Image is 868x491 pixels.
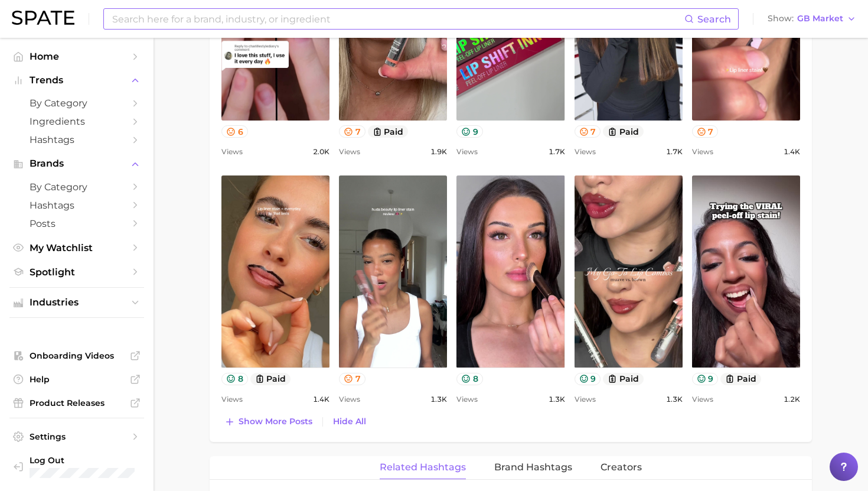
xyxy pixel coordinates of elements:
[692,392,713,407] span: Views
[575,145,596,159] span: Views
[9,47,144,66] a: Home
[720,373,761,385] button: paid
[797,15,843,22] span: GB Market
[12,11,74,25] img: SPATE
[456,125,483,138] button: 9
[30,75,124,86] span: Trends
[456,373,483,385] button: 8
[575,125,601,138] button: 7
[339,392,360,407] span: Views
[9,155,144,173] button: Brands
[697,14,731,25] span: Search
[430,145,447,159] span: 1.9k
[221,125,248,138] button: 6
[313,145,329,159] span: 2.0k
[494,462,572,473] span: Brand Hashtags
[456,392,478,407] span: Views
[30,297,124,308] span: Industries
[9,347,144,365] a: Onboarding Videos
[9,394,144,412] a: Product Releases
[339,145,360,159] span: Views
[9,112,144,131] a: Ingredients
[30,158,124,169] span: Brands
[30,97,124,109] span: by Category
[784,392,800,407] span: 1.2k
[339,125,366,138] button: 7
[221,392,243,407] span: Views
[30,242,124,253] span: My Watchlist
[575,392,596,407] span: Views
[221,145,243,159] span: Views
[30,350,124,361] span: Onboarding Videos
[9,294,144,311] button: Industries
[666,392,683,407] span: 1.3k
[30,455,135,466] span: Log Out
[9,131,144,149] a: Hashtags
[30,374,124,385] span: Help
[30,51,124,62] span: Home
[221,373,248,385] button: 8
[380,462,466,473] span: Related Hashtags
[603,373,644,385] button: paid
[9,94,144,112] a: by Category
[601,462,642,473] span: Creators
[313,392,329,407] span: 1.4k
[250,373,291,385] button: paid
[549,392,565,407] span: 1.3k
[692,125,719,138] button: 7
[9,196,144,214] a: Hashtags
[692,373,719,385] button: 9
[9,71,144,89] button: Trends
[30,200,124,211] span: Hashtags
[30,181,124,193] span: by Category
[549,145,565,159] span: 1.7k
[368,125,409,138] button: paid
[9,214,144,233] a: Posts
[692,145,713,159] span: Views
[9,263,144,281] a: Spotlight
[339,373,366,385] button: 7
[9,451,144,482] a: Log out. Currently logged in with e-mail mathilde@spate.nyc.
[333,417,366,427] span: Hide All
[30,116,124,127] span: Ingredients
[30,431,124,442] span: Settings
[9,239,144,257] a: My Watchlist
[456,145,478,159] span: Views
[330,414,369,430] button: Hide All
[430,392,447,407] span: 1.3k
[30,218,124,229] span: Posts
[30,266,124,278] span: Spotlight
[9,178,144,196] a: by Category
[9,370,144,388] a: Help
[765,11,859,27] button: ShowGB Market
[221,414,315,430] button: Show more posts
[603,125,644,138] button: paid
[666,145,683,159] span: 1.7k
[30,134,124,145] span: Hashtags
[9,428,144,446] a: Settings
[30,398,124,408] span: Product Releases
[768,15,794,22] span: Show
[575,373,601,385] button: 9
[784,145,800,159] span: 1.4k
[111,9,684,29] input: Search here for a brand, industry, or ingredient
[239,417,312,427] span: Show more posts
